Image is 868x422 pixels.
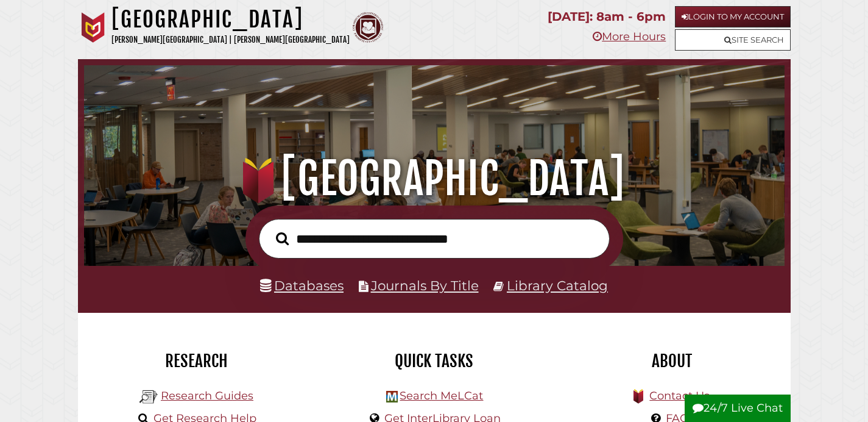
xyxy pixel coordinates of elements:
[371,277,479,293] a: Journals By Title
[325,351,544,371] h2: Quick Tasks
[260,277,344,293] a: Databases
[78,12,108,43] img: Calvin University
[139,388,158,406] img: Hekman Library Logo
[675,6,791,27] a: Login to My Account
[593,30,666,43] a: More Hours
[562,351,782,371] h2: About
[649,389,710,402] a: Contact Us
[675,29,791,51] a: Site Search
[507,277,608,293] a: Library Catalog
[548,6,666,27] p: [DATE]: 8am - 6pm
[400,389,483,402] a: Search MeLCat
[97,152,771,206] h1: [GEOGRAPHIC_DATA]
[87,351,306,371] h2: Research
[386,391,398,402] img: Hekman Library Logo
[111,6,350,33] h1: [GEOGRAPHIC_DATA]
[270,229,295,249] button: Search
[161,389,253,402] a: Research Guides
[353,12,383,43] img: Calvin Theological Seminary
[111,33,350,47] p: [PERSON_NAME][GEOGRAPHIC_DATA] | [PERSON_NAME][GEOGRAPHIC_DATA]
[276,232,289,246] i: Search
